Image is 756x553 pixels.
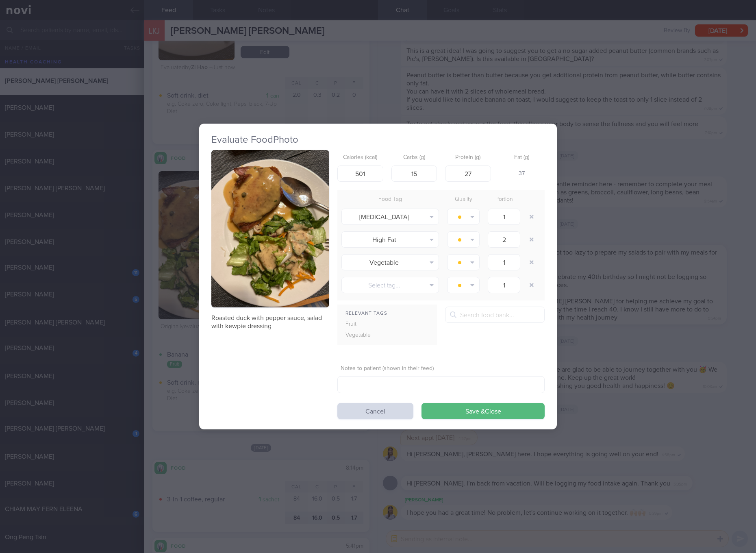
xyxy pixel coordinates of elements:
[341,154,380,161] label: Calories (kcal)
[337,330,389,341] div: Vegetable
[341,209,439,225] button: [MEDICAL_DATA]
[337,309,437,319] div: Relevant Tags
[337,194,443,205] div: Food Tag
[484,194,524,205] div: Portion
[488,231,520,248] input: 1.0
[341,365,541,372] label: Notes to patient (shown in their feed)
[445,165,491,182] input: 9
[443,194,484,205] div: Quality
[211,314,329,330] p: Roasted duck with pepper sauce, salad with kewpie dressing
[488,277,520,293] input: 1.0
[341,277,439,293] button: Select tag...
[488,209,520,225] input: 1.0
[448,154,488,161] label: Protein (g)
[337,403,413,419] button: Cancel
[391,165,437,182] input: 33
[499,165,545,183] div: 37
[211,150,329,307] img: Roasted duck with pepper sauce, salad with kewpie dressing
[341,231,439,248] button: High Fat
[421,403,545,419] button: Save &Close
[488,254,520,270] input: 1.0
[445,307,545,323] input: Search food bank...
[341,254,439,270] button: Vegetable
[337,319,389,330] div: Fruit
[395,154,434,161] label: Carbs (g)
[211,134,545,146] h2: Evaluate Food Photo
[502,154,542,161] label: Fat (g)
[337,165,383,182] input: 250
